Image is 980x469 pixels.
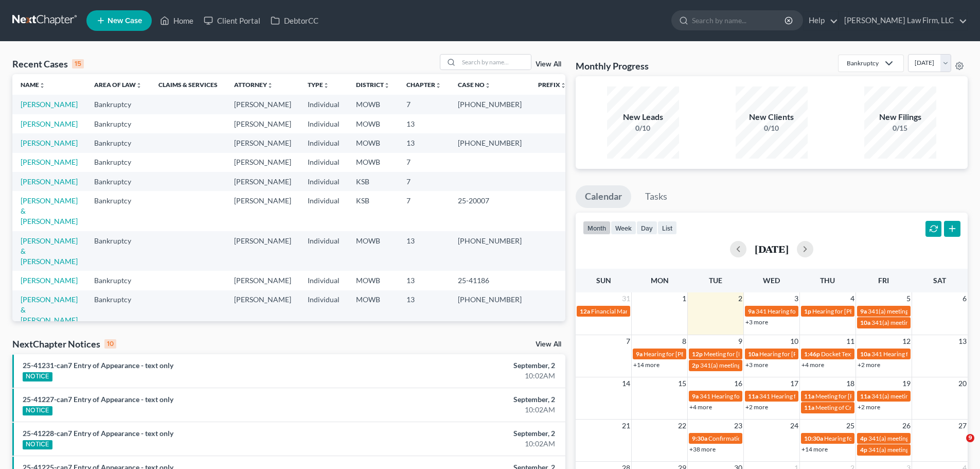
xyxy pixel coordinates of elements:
td: MOWB [348,95,398,114]
span: 341(a) meeting for [PERSON_NAME] [868,446,968,454]
i: unfold_more [435,82,441,89]
td: Individual [299,114,348,133]
a: +4 more [801,361,824,369]
span: 4p [860,435,867,442]
span: 13 [957,335,968,348]
a: [PERSON_NAME] [21,158,78,166]
td: MOWB [348,290,398,330]
span: Fri [878,276,889,285]
a: +14 more [801,445,828,453]
a: +4 more [689,403,712,411]
a: [PERSON_NAME] & [PERSON_NAME] [21,196,78,225]
a: Nameunfold_more [21,81,45,89]
div: NOTICE [23,406,52,415]
span: 3 [793,292,799,305]
span: Wed [763,276,780,285]
span: 31 [621,292,631,305]
span: 9a [692,392,699,400]
span: Meeting for [PERSON_NAME] [704,350,785,358]
td: [PERSON_NAME] [226,271,299,290]
span: Hearing for [PERSON_NAME] [824,435,904,442]
span: 19 [901,377,912,390]
td: 7 [398,191,450,231]
a: View All [536,341,561,348]
a: +3 more [745,318,768,326]
div: September, 2 [384,360,555,371]
a: [PERSON_NAME] [21,276,78,285]
td: [PERSON_NAME] [226,172,299,191]
span: 10a [748,350,758,358]
a: Home [155,11,199,30]
td: KSB [348,191,398,231]
a: Client Portal [199,11,265,30]
a: +14 more [633,361,660,369]
span: 341 Hearing for [PERSON_NAME] & [PERSON_NAME] [756,307,902,315]
td: Individual [299,153,348,172]
span: 9a [860,307,867,315]
button: week [611,221,636,235]
td: [PERSON_NAME] [226,231,299,271]
td: [PERSON_NAME] [226,95,299,114]
div: September, 2 [384,428,555,439]
a: Districtunfold_more [356,81,390,89]
td: MOWB [348,153,398,172]
td: 13 [398,290,450,330]
td: 7 [398,95,450,114]
a: Case Nounfold_more [458,81,491,89]
div: 0/10 [607,123,679,133]
span: 341(a) meeting for [PERSON_NAME] [871,392,971,400]
button: day [636,221,657,235]
span: 11a [804,392,814,400]
td: [PERSON_NAME] [226,153,299,172]
td: Bankruptcy [86,133,150,152]
span: 26 [901,420,912,432]
td: 13 [398,133,450,152]
td: 25-20007 [450,191,530,231]
div: 10:02AM [384,439,555,449]
td: [PHONE_NUMBER] [450,95,530,114]
span: 2p [692,361,699,369]
td: 13 [398,231,450,271]
span: 10 [789,335,799,348]
span: 9a [636,350,643,358]
a: DebtorCC [265,11,324,30]
td: Bankruptcy [86,290,150,330]
a: +38 more [689,445,716,453]
i: unfold_more [39,82,45,89]
span: 341(a) meeting for [PERSON_NAME] [868,435,968,442]
a: [PERSON_NAME] [21,119,78,128]
a: Tasks [636,185,676,208]
span: 27 [957,420,968,432]
a: Typeunfold_more [308,81,329,89]
span: 9:30a [692,435,707,442]
span: 20 [957,377,968,390]
a: +2 more [745,403,768,411]
div: 0/10 [736,123,808,133]
td: Bankruptcy [86,191,150,231]
span: 11a [860,392,870,400]
a: Chapterunfold_more [406,81,441,89]
span: 341 Hearing for [PERSON_NAME] [759,392,851,400]
span: 2 [737,292,743,305]
td: Individual [299,191,348,231]
a: +3 more [745,361,768,369]
span: 15 [677,377,687,390]
span: Mon [651,276,669,285]
i: unfold_more [267,82,273,89]
td: [PHONE_NUMBER] [450,231,530,271]
span: New Case [108,17,142,25]
div: 15 [72,59,84,68]
span: 12p [692,350,703,358]
span: 341 Hearing for [PERSON_NAME] [871,350,964,358]
i: unfold_more [136,82,142,89]
a: Area of Lawunfold_more [94,81,142,89]
a: [PERSON_NAME] [21,138,78,147]
td: 7 [398,153,450,172]
span: 4 [849,292,856,305]
span: 18 [845,377,856,390]
a: [PERSON_NAME] [21,177,78,186]
div: New Leads [607,111,679,123]
td: [PERSON_NAME] [226,191,299,231]
span: 16 [733,377,743,390]
a: [PERSON_NAME] [21,100,78,109]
